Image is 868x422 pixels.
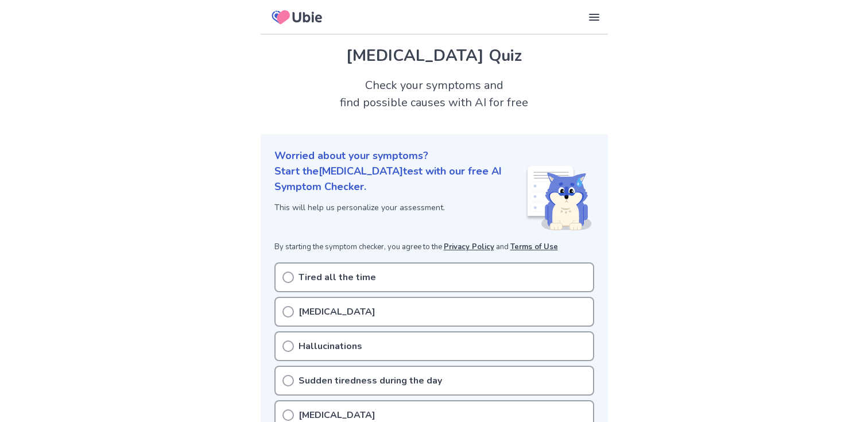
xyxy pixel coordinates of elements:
a: Privacy Policy [444,242,494,252]
a: Terms of Use [510,242,558,252]
p: Hallucinations [299,339,362,353]
p: [MEDICAL_DATA] [299,305,375,319]
p: This will help us personalize your assessment. [274,202,525,214]
p: [MEDICAL_DATA] [299,408,375,422]
h2: Check your symptoms and find possible causes with AI for free [261,77,608,111]
img: Shiba [525,166,592,230]
p: By starting the symptom checker, you agree to the and [274,242,594,253]
p: Sudden tiredness during the day [299,374,442,388]
p: Worried about your symptoms? [274,148,594,164]
p: Start the [MEDICAL_DATA] test with our free AI Symptom Checker. [274,164,525,195]
p: Tired all the time [299,270,376,284]
h1: [MEDICAL_DATA] Quiz [274,44,594,68]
